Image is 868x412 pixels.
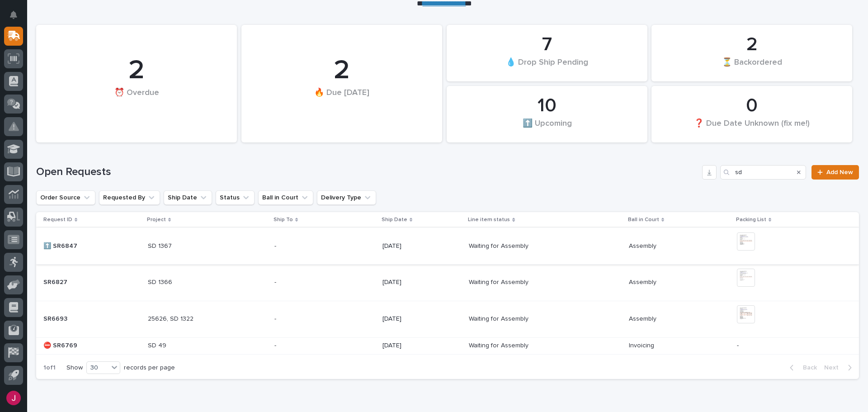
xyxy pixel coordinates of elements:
[274,215,293,225] p: Ship To
[667,118,837,137] div: ❓ Due Date Unknown (fix me!)
[629,340,656,350] p: Invoicing
[43,277,69,286] p: SR6827
[274,313,278,323] p: -
[382,279,462,286] p: [DATE]
[52,54,222,87] div: 2
[257,88,427,116] div: 🔥 Due [DATE]
[36,337,859,354] tr: ⛔ SR6769⛔ SR6769 SD 49SD 49 -- [DATE]Waiting for AssemblyWaiting for Assembly InvoicingInvoicing -
[148,277,174,286] p: SD 1366
[43,215,72,225] p: Request ID
[720,165,806,180] input: Search
[629,313,658,323] p: Assembly
[382,215,407,225] p: Ship Date
[736,215,766,225] p: Packing List
[11,11,23,25] div: Notifications
[4,388,23,407] button: users-avatar
[4,5,23,24] button: Notifications
[826,169,853,175] span: Add New
[36,357,63,379] p: 1 of 1
[737,342,844,350] p: -
[628,215,659,225] p: Ball in Court
[43,313,69,323] p: SR6693
[43,340,79,350] p: ⛔ SR6769
[783,364,821,372] button: Back
[667,33,837,56] div: 2
[274,241,278,250] p: -
[629,241,658,250] p: Assembly
[317,190,376,205] button: Delivery Type
[43,241,79,250] p: ⬆️ SR6847
[258,190,313,205] button: Ball in Court
[148,313,195,323] p: 25626, SD 1322
[824,364,844,372] span: Next
[469,277,530,286] p: Waiting for Assembly
[469,313,530,323] p: Waiting for Assembly
[667,95,837,117] div: 0
[382,242,462,250] p: [DATE]
[124,364,175,372] p: records per page
[36,301,859,337] tr: SR6693SR6693 25626, SD 132225626, SD 1322 -- [DATE]Waiting for AssemblyWaiting for Assembly Assem...
[36,227,859,264] tr: ⬆️ SR6847⬆️ SR6847 SD 1367SD 1367 -- [DATE]Waiting for AssemblyWaiting for Assembly AssemblyAssembly
[148,340,168,350] p: SD 49
[216,190,255,205] button: Status
[36,190,95,205] button: Order Source
[469,241,530,250] p: Waiting for Assembly
[468,215,510,225] p: Line item status
[36,264,859,301] tr: SR6827SR6827 SD 1366SD 1366 -- [DATE]Waiting for AssemblyWaiting for Assembly AssemblyAssembly
[462,57,632,76] div: 💧 Drop Ship Pending
[148,241,174,250] p: SD 1367
[99,190,160,205] button: Requested By
[87,363,108,373] div: 30
[462,33,632,56] div: 7
[36,166,698,179] h1: Open Requests
[274,277,278,286] p: -
[52,88,222,116] div: ⏰ Overdue
[382,315,462,323] p: [DATE]
[274,340,278,350] p: -
[164,190,212,205] button: Ship Date
[462,95,632,117] div: 10
[821,364,859,372] button: Next
[811,165,859,180] a: Add New
[629,277,658,286] p: Assembly
[797,364,817,372] span: Back
[469,340,530,350] p: Waiting for Assembly
[462,118,632,137] div: ⬆️ Upcoming
[66,364,83,372] p: Show
[147,215,166,225] p: Project
[382,342,462,350] p: [DATE]
[257,54,427,87] div: 2
[667,57,837,76] div: ⏳ Backordered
